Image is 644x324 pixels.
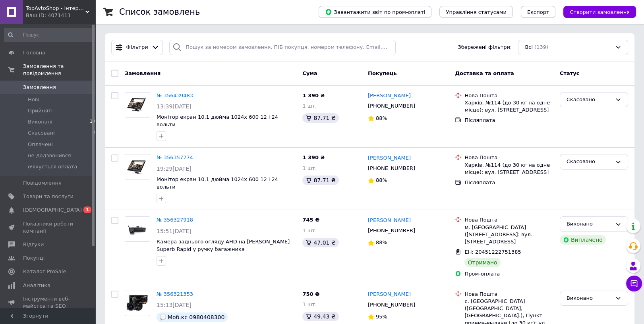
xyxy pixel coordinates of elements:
a: № 356321353 [157,291,193,297]
span: Статус [560,70,580,76]
span: Скасовані [28,129,55,137]
span: Всі [525,44,533,51]
span: Виконані [28,118,52,125]
a: [PERSON_NAME] [368,92,411,100]
span: Створити замовлення [570,9,630,15]
div: Нова Пошта [464,216,553,224]
div: м. [GEOGRAPHIC_DATA] ([STREET_ADDRESS]: вул. [STREET_ADDRESS] [464,224,553,246]
span: Управління статусами [446,9,507,15]
span: Прийняті [28,107,52,114]
img: Фото товару [125,159,150,175]
div: Післяплата [464,179,553,186]
span: Нові [28,96,39,103]
span: Показники роботи компанії [23,220,73,235]
span: Покупець [368,70,397,76]
div: 49.43 ₴ [302,312,338,321]
div: 47.01 ₴ [302,238,338,247]
div: Нова Пошта [464,291,553,298]
a: Створити замовлення [555,9,636,15]
a: № 356357774 [157,154,193,160]
span: 1 шт. [302,165,317,171]
div: Скасовано [567,96,612,104]
button: Управління статусами [439,6,513,18]
span: Cума [302,70,317,76]
span: 106 [90,118,98,125]
span: 1 390 ₴ [302,154,325,160]
div: [PHONE_NUMBER] [366,300,417,310]
span: 13:39[DATE] [157,103,191,110]
input: Пошук за номером замовлення, ПІБ покупця, номером телефону, Email, номером накладної [169,40,395,55]
a: Монітор екран 10.1 дюйма 1024х 600 12 і 24 вольти [157,114,278,127]
img: Фото товару [125,223,150,236]
span: [DEMOGRAPHIC_DATA] [23,206,82,214]
div: 87.71 ₴ [302,113,338,123]
span: Завантажити звіт по пром-оплаті [325,8,425,15]
a: [PERSON_NAME] [368,291,411,298]
div: [PHONE_NUMBER] [366,163,417,174]
div: Виплачено [560,235,606,245]
span: TopAvtoShop - Інтернет-магазин автоаксесуарів [26,5,85,12]
span: Фільтри [126,44,148,51]
button: Чат з покупцем [626,276,642,291]
div: Пром-оплата [464,270,553,278]
div: [PHONE_NUMBER] [366,226,417,236]
input: Пошук [4,28,99,42]
div: [PHONE_NUMBER] [366,101,417,111]
span: Аналітика [23,282,50,289]
a: Камера заднього огляду AHD на [PERSON_NAME] Superb Rapid у ручку багажника [157,239,290,252]
button: Експорт [521,6,556,18]
span: Збережені фільтри: [458,44,512,51]
div: Ваш ID: 4071411 [26,12,95,19]
span: 88% [376,115,387,121]
a: Фото товару [125,92,150,118]
a: Монітор екран 10.1 дюйма 1024х 600 12 і 24 вольти [157,176,278,190]
span: 95% [376,314,387,320]
span: Оплачені [28,141,53,148]
h1: Список замовлень [119,7,200,17]
div: Отримано [464,258,500,267]
span: Доставка та оплата [455,70,514,76]
span: ЕН: 20451222751385 [464,249,521,255]
a: [PERSON_NAME] [368,154,411,162]
a: Фото товару [125,216,150,242]
span: 19:29[DATE] [157,166,191,172]
span: Інструменти веб-майстра та SEO [23,295,73,310]
span: Замовлення [125,70,161,76]
img: Фото товару [125,295,150,311]
img: :speech_balloon: [160,314,166,320]
div: Нова Пошта [464,92,553,99]
span: 15:13[DATE] [157,302,191,308]
span: 1 шт. [302,301,317,307]
div: 87.71 ₴ [302,175,338,185]
div: Виконано [567,220,612,228]
span: 88% [376,239,387,245]
a: [PERSON_NAME] [368,217,411,224]
div: Виконано [567,294,612,303]
a: Фото товару [125,154,150,179]
span: Покупці [23,255,44,262]
span: Моб.кс 0980408300 [168,314,224,320]
span: 88% [376,177,387,183]
span: (139) [534,44,548,50]
span: Замовлення [23,84,56,91]
span: 745 ₴ [302,217,319,223]
a: № 356439483 [157,93,193,98]
a: № 356327918 [157,217,193,223]
span: 1 390 ₴ [302,93,325,98]
div: Харків, №114 (до 30 кг на одне місце): вул. [STREET_ADDRESS] [464,162,553,176]
span: Товари та послуги [23,193,73,200]
button: Завантажити звіт по пром-оплаті [319,6,431,18]
div: Післяплата [464,117,553,124]
span: 1 шт. [302,103,317,109]
span: 750 ₴ [302,291,319,297]
img: Фото товару [125,97,150,112]
span: 1 шт. [302,228,317,233]
span: 1 [83,206,91,213]
span: Каталог ProSale [23,268,66,275]
span: Експорт [527,9,549,15]
span: Відгуки [23,241,44,248]
div: Нова Пошта [464,154,553,161]
div: Харків, №114 (до 30 кг на одне місце): вул. [STREET_ADDRESS] [464,99,553,114]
